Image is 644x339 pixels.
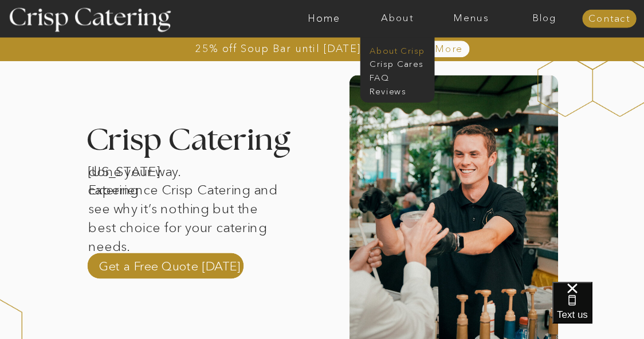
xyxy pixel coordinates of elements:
a: 25% off Soup Bar until [DATE]! [157,43,405,54]
a: Blog [508,13,581,24]
a: Reviews [370,85,423,95]
a: Home [287,13,360,24]
iframe: podium webchat widget bubble [552,282,644,339]
a: Menus [434,13,508,24]
a: About Crisp [370,45,431,55]
h3: Crisp Catering [86,125,317,157]
a: faq [370,72,423,82]
p: done your way. Experience Crisp Catering and see why it’s nothing but the best choice for your ca... [88,162,284,230]
h1: [US_STATE] catering [88,162,199,176]
a: Get a Free Quote [DATE] [99,258,240,274]
a: Crisp Cares [370,58,431,68]
a: Learn More [377,44,487,55]
a: About [360,13,434,24]
a: Contact [582,14,637,25]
